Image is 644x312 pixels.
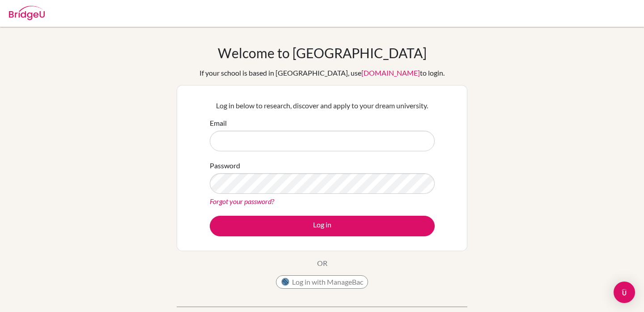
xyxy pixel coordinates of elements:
p: OR [317,258,327,269]
a: [DOMAIN_NAME] [361,68,420,77]
button: Log in with ManageBac [276,275,368,289]
img: Bridge-U [9,6,45,20]
h1: Welcome to [GEOGRAPHIC_DATA] [218,45,427,61]
p: Log in below to research, discover and apply to your dream university. [210,100,435,111]
a: Forgot your password? [210,197,274,205]
div: Open Intercom Messenger [614,282,635,303]
label: Email [210,118,227,128]
button: Log in [210,216,435,236]
div: If your school is based in [GEOGRAPHIC_DATA], use to login. [199,68,445,78]
label: Password [210,160,240,171]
